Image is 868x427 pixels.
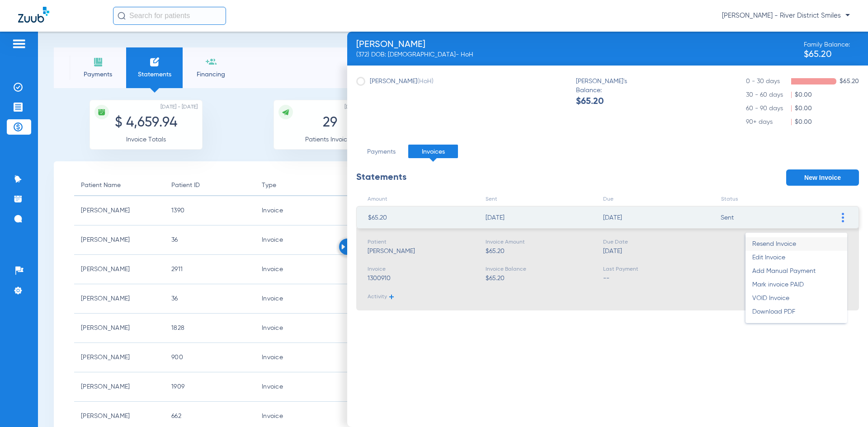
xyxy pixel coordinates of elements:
[368,238,472,247] div: Patient
[165,343,255,372] td: 900
[603,274,708,283] div: --
[486,195,590,204] li: Sent
[721,206,825,229] li: Sent
[81,180,121,190] div: Patient Name
[356,50,473,59] div: (372) DOB: [DEMOGRAPHIC_DATA] - HoH
[93,56,104,67] img: payments icon
[746,104,859,113] li: $0.00
[262,180,421,190] div: Type
[189,70,232,79] span: Financing
[576,97,639,106] span: $65.20
[113,7,226,25] input: Search for patients
[486,238,590,247] div: Invoice Amount
[74,284,165,314] td: [PERSON_NAME]
[255,314,428,343] td: Invoice
[745,237,847,251] li: Resend Invoice
[368,206,472,229] li: $65.20
[603,265,708,274] div: Last Payment
[12,38,26,49] img: hamburger-icon
[745,264,847,278] li: Add Manual Payment
[165,372,255,402] td: 1909
[149,56,160,67] img: invoices icon
[786,169,859,186] button: New Invoice
[74,225,165,255] td: [PERSON_NAME]
[115,116,177,130] span: $ 4,659.94
[255,372,428,402] td: Invoice
[746,104,791,113] span: 60 - 90 days
[408,145,458,158] li: Invoices
[722,11,850,20] span: [PERSON_NAME] - River District Smiles
[165,225,255,255] td: 36
[323,116,337,130] span: 29
[74,196,165,225] td: [PERSON_NAME]
[804,50,850,59] span: $65.20
[160,103,198,112] span: [DATE] - [DATE]
[356,145,406,158] li: Payments
[721,195,826,204] li: Status
[603,206,707,229] li: [DATE]
[255,196,428,225] td: Invoice
[603,247,848,256] div: [DATE]
[603,238,848,247] div: Due Date
[206,56,217,67] img: financing icon
[746,117,859,127] li: $0.00
[18,7,49,23] img: Zuub Logo
[368,265,472,274] div: Invoice
[74,314,165,343] td: [PERSON_NAME]
[745,305,847,319] li: Download PDF
[255,255,428,284] td: Invoice
[165,196,255,225] td: 1390
[746,77,859,86] li: $65.20
[804,40,850,59] div: Family Balance:
[165,284,255,314] td: 36
[368,247,472,256] div: [PERSON_NAME]
[356,40,473,49] div: [PERSON_NAME]
[255,284,428,314] td: Invoice
[341,244,345,249] img: Arrow
[171,180,248,190] div: Patient ID
[171,180,200,190] div: Patient ID
[282,108,290,116] img: icon
[356,77,434,86] label: [PERSON_NAME]
[745,291,847,305] li: VOID Invoice
[344,103,382,112] span: [DATE] - [DATE]
[165,255,255,284] td: 2911
[576,77,639,106] div: [PERSON_NAME]'s Balance:
[746,117,791,127] span: 90+ days
[305,136,355,143] span: Patients Invoiced
[118,12,126,20] img: Search Icon
[368,292,387,301] span: Activity
[98,108,106,116] img: icon
[368,195,472,204] li: Amount
[842,213,844,222] img: group-vertical.svg
[486,247,590,256] div: $65.20
[165,314,255,343] td: 1828
[356,169,406,186] div: Statements
[746,90,791,99] span: 30 - 60 days
[746,77,791,86] span: 0 - 30 days
[745,278,847,291] li: Mark invoice PAID
[486,274,590,283] div: $65.20
[133,70,176,79] span: Statements
[486,206,590,229] li: [DATE]
[262,180,276,190] div: Type
[74,255,165,284] td: [PERSON_NAME]
[745,251,847,264] li: Edit Invoice
[126,136,166,143] span: Invoice Totals
[417,78,434,84] span: (HoH)
[74,372,165,402] td: [PERSON_NAME]
[746,90,859,99] li: $0.00
[486,265,590,274] div: Invoice Balance
[76,70,119,79] span: Payments
[255,343,428,372] td: Invoice
[74,343,165,372] td: [PERSON_NAME]
[368,274,472,283] div: 1300910
[603,195,708,204] li: Due
[255,225,428,255] td: Invoice
[81,180,158,190] div: Patient Name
